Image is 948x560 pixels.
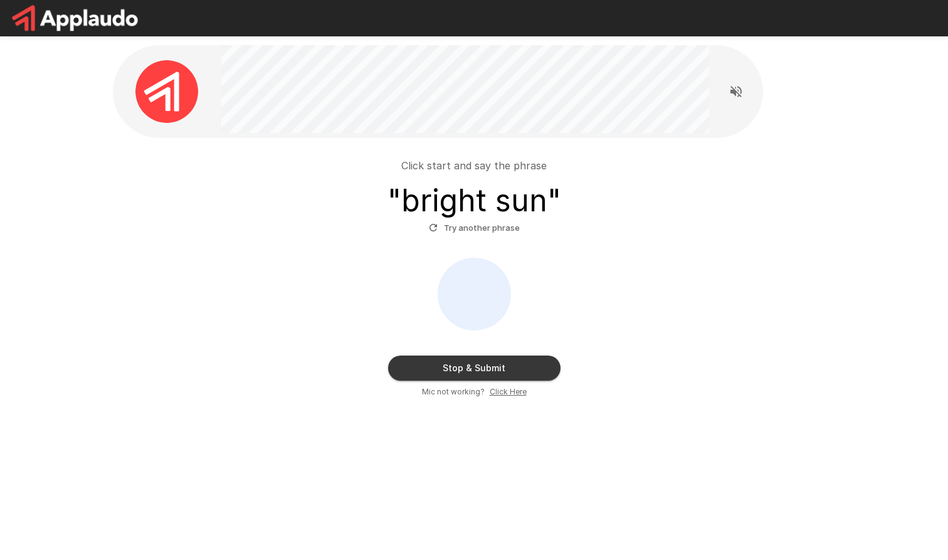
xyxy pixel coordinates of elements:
p: Click start and say the phrase [401,158,547,173]
u: Click Here [490,387,527,396]
img: applaudo_avatar.png [135,60,198,123]
h3: " bright sun " [387,183,561,218]
button: Stop & Submit [388,356,561,381]
button: Read questions aloud [724,79,749,104]
button: Try another phrase [426,218,523,238]
span: Mic not working? [422,386,485,398]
